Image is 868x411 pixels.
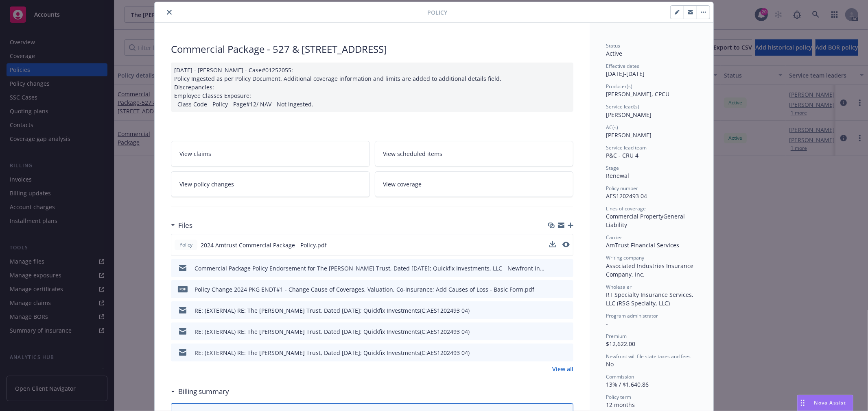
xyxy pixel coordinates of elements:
span: Status [606,42,620,49]
span: Writing company [606,254,644,261]
h3: Billing summary [178,386,229,397]
button: download file [549,241,556,247]
button: preview file [563,306,570,315]
span: View policy changes [179,180,234,188]
span: View scheduled items [383,149,443,158]
span: [PERSON_NAME] [606,131,652,139]
div: Drag to move [798,395,808,411]
span: AES1202493 04 [606,192,647,200]
button: preview file [563,327,570,336]
span: [PERSON_NAME] [606,111,652,119]
button: download file [549,241,556,249]
div: RE: (EXTERNAL) RE: The [PERSON_NAME] Trust, Dated [DATE]; Quickfix Investments(C:AES1202493 04) [195,327,470,336]
span: Program administrator [606,312,658,319]
h3: Files [178,220,192,231]
span: Renewal [606,172,629,180]
a: View scheduled items [375,141,574,167]
span: Lines of coverage [606,205,646,212]
span: Wholesaler [606,283,632,290]
span: Newfront will file state taxes and fees [606,353,691,360]
div: RE: (EXTERNAL) RE: The [PERSON_NAME] Trust, Dated [DATE]; Quickfix Investments(C:AES1202493 04) [195,348,470,357]
span: 13% / $1,640.86 [606,381,649,388]
span: Carrier [606,234,622,241]
div: Commercial Package - 527 & [STREET_ADDRESS] [171,42,573,56]
span: Policy [427,8,447,17]
span: Stage [606,164,619,171]
button: download file [550,285,556,294]
span: 12 months [606,401,635,409]
div: Billing summary [171,386,229,397]
span: Commission [606,373,634,380]
span: Nova Assist [814,399,846,406]
a: View coverage [375,171,574,197]
div: Files [171,220,192,231]
button: download file [550,327,556,336]
div: RE: (EXTERNAL) RE: The [PERSON_NAME] Trust, Dated [DATE]; Quickfix Investments(C:AES1202493 04) [195,306,470,315]
span: Policy number [606,185,638,192]
span: Producer(s) [606,83,632,90]
button: Nova Assist [797,395,853,411]
button: download file [550,306,556,315]
span: Associated Industries Insurance Company, Inc. [606,262,695,278]
button: preview file [563,285,570,294]
span: Premium [606,333,627,340]
button: close [164,7,174,17]
span: View coverage [383,180,422,188]
span: AmTrust Financial Services [606,241,679,249]
div: [DATE] - [DATE] [606,63,697,78]
span: Commercial Property [606,212,663,220]
span: - [606,320,608,327]
div: Policy Change 2024 PKG ENDT#1 - Change Cause of Coverages, Valuation, Co-Insurance; Add Causes of... [195,285,534,294]
button: preview file [562,242,570,247]
span: Policy [178,241,194,249]
a: View all [552,365,573,373]
span: Service lead team [606,144,647,151]
div: [DATE] - [PERSON_NAME] - Case#01252055: Policy Ingested as per Policy Document. Additional covera... [171,63,573,112]
span: General Liability [606,212,687,229]
button: preview file [563,348,570,357]
button: preview file [562,241,570,249]
span: [PERSON_NAME], CPCU [606,90,669,98]
span: Service lead(s) [606,103,639,110]
span: No [606,360,614,368]
button: preview file [563,264,570,273]
span: P&C - CRU 4 [606,151,638,159]
button: download file [550,264,556,273]
span: Policy term [606,394,631,400]
span: $12,622.00 [606,340,635,348]
span: AC(s) [606,124,618,131]
span: Active [606,50,622,57]
button: download file [550,348,556,357]
span: Effective dates [606,63,639,69]
a: View claims [171,141,370,167]
span: pdf [178,286,188,292]
span: RT Specialty Insurance Services, LLC (RSG Specialty, LLC) [606,291,695,307]
span: 2024 Amtrust Commercial Package - Policy.pdf [201,241,327,249]
a: View policy changes [171,171,370,197]
span: View claims [179,149,211,158]
div: Commercial Package Policy Endorsement for The [PERSON_NAME] Trust, Dated [DATE]; Quickfix Investm... [195,264,547,273]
